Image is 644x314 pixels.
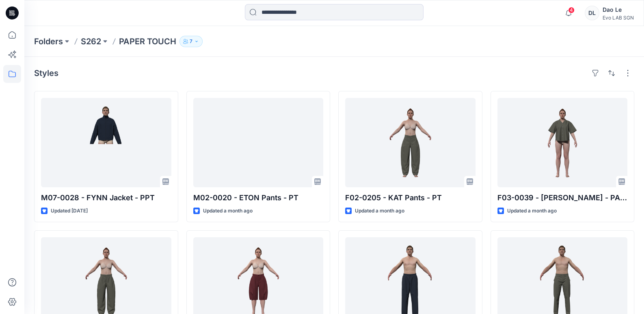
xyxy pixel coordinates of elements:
[603,5,634,15] div: Dao Le
[41,192,171,204] p: M07-0028 - FYNN Jacket - PPT
[81,36,101,47] a: S262
[41,98,171,187] a: M07-0028 - FYNN Jacket - PPT
[190,37,192,46] p: 7
[51,207,88,215] p: Updated [DATE]
[193,98,324,187] a: M02-0020 - ETON Pants - PT
[497,192,628,204] p: F03-0039 - [PERSON_NAME] - PAPER TOUCH
[568,7,575,13] span: 4
[603,15,634,21] div: Evo LAB SGN
[345,192,475,204] p: F02-0205 - KAT Pants - PT
[345,98,475,187] a: F02-0205 - KAT Pants - PT
[497,98,628,187] a: F03-0039 - DANI Shirt - PAPER TOUCH
[34,68,58,78] h4: Styles
[355,207,404,215] p: Updated a month ago
[179,36,203,47] button: 7
[585,6,599,20] div: DL
[119,36,176,47] p: PAPER TOUCH
[34,36,63,47] a: Folders
[193,192,324,204] p: M02-0020 - ETON Pants - PT
[507,207,557,215] p: Updated a month ago
[203,207,253,215] p: Updated a month ago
